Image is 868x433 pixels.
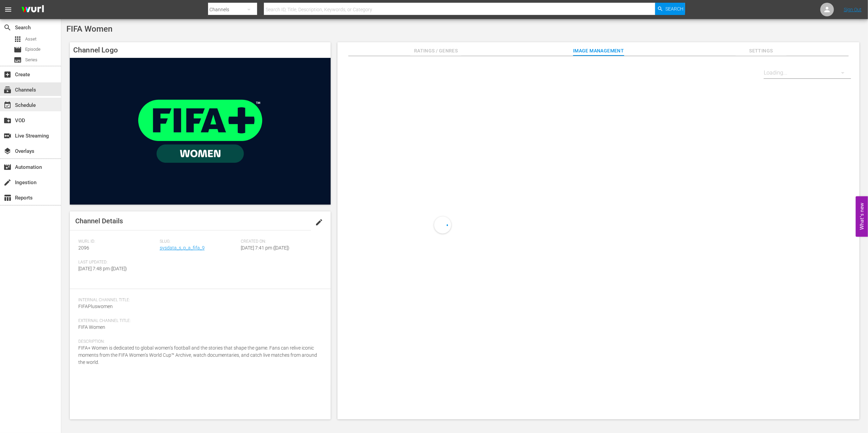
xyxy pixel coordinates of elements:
span: VOD [3,116,12,125]
span: Internal Channel Title: [78,298,319,303]
span: Reports [3,194,12,202]
a: Sign Out [844,7,862,12]
span: edit [315,218,323,226]
span: Episode [14,46,22,54]
span: Schedule [3,101,12,109]
span: Overlays [3,147,12,155]
span: [DATE] 7:41 pm ([DATE]) [241,245,290,251]
button: Open Feedback Widget [856,196,868,237]
button: Search [655,3,685,15]
span: Search [3,23,12,32]
span: Automation [3,163,12,171]
span: Series [25,57,37,63]
span: Last Updated: [78,260,156,265]
span: Create [3,70,12,79]
span: menu [4,5,12,14]
img: ans4CAIJ8jUAAAAAAAAAAAAAAAAAAAAAAAAgQb4GAAAAAAAAAAAAAAAAAAAAAAAAJMjXAAAAAAAAAAAAAAAAAAAAAAAAgAT5G... [16,2,49,18]
span: Description: [78,339,319,344]
span: Image Management [573,47,624,55]
span: Asset [25,36,36,43]
span: Settings [736,47,787,55]
span: Ratings / Genres [410,47,461,55]
span: Series [14,56,22,64]
span: Channel Details [75,217,123,225]
a: sysdata_s_p_a_fifa_9 [160,245,205,251]
span: Slug: [160,239,238,244]
span: Channels [3,86,12,94]
img: FIFA Women [70,58,331,205]
span: FIFA Women [66,24,112,34]
span: Created On: [241,239,319,244]
span: FIFAPluswomen [78,304,113,309]
span: Live Streaming [3,132,12,140]
span: External Channel Title: [78,318,319,324]
span: [DATE] 7:48 pm ([DATE]) [78,266,127,271]
span: FIFA+ Women is dedicated to global women’s football and the stories that shape the game. Fans can... [78,345,317,365]
span: Episode [25,46,41,53]
span: Wurl ID: [78,239,156,244]
span: Search [665,3,683,15]
button: edit [311,214,327,230]
span: FIFA Women [78,324,105,330]
span: Asset [14,35,22,43]
span: Ingestion [3,178,12,187]
span: 2096 [78,245,89,251]
h4: Channel Logo [70,42,331,58]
